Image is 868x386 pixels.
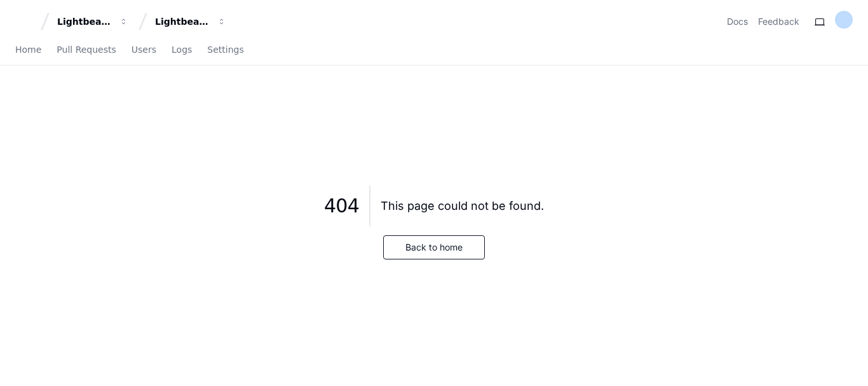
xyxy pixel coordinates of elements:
[15,36,41,65] a: Home
[758,15,799,28] button: Feedback
[57,36,116,65] a: Pull Requests
[172,46,192,53] span: Logs
[132,46,156,53] span: Users
[132,36,156,65] a: Users
[207,46,243,53] span: Settings
[383,235,485,259] button: Back to home
[172,36,192,65] a: Logs
[155,15,210,28] div: Lightbeam Health Solutions
[324,195,359,217] span: 404
[381,197,544,215] div: This page could not be found.
[57,46,116,53] span: Pull Requests
[207,36,243,65] a: Settings
[15,46,41,53] span: Home
[52,10,133,33] button: Lightbeam Health
[727,15,748,28] a: Docs
[150,10,231,33] button: Lightbeam Health Solutions
[57,15,112,28] div: Lightbeam Health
